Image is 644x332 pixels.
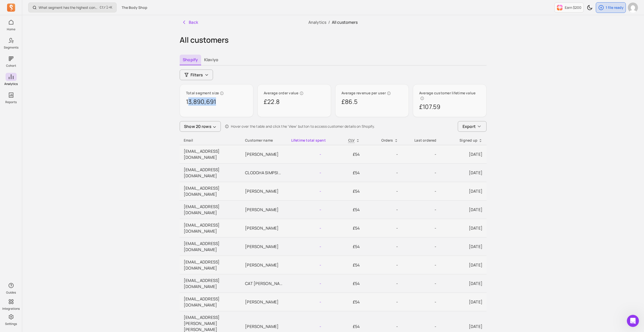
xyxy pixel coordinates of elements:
[245,138,283,143] p: Customer name
[445,207,482,213] p: [DATE]
[627,315,639,327] iframe: Intercom live chat
[180,201,241,219] td: [EMAIL_ADDRESS][DOMAIN_NAME]
[326,19,332,25] span: /
[245,225,283,231] p: [PERSON_NAME]
[445,323,482,329] p: [DATE]
[180,17,200,27] button: Back
[287,164,326,182] td: -
[406,170,437,176] p: -
[406,262,437,268] p: -
[326,164,364,182] td: £54
[368,138,398,143] div: Orders
[28,3,117,12] button: What segment has the highest conversion rate in a campaign?Ctrl+K
[406,138,437,143] div: Last ordered
[5,100,17,104] p: Reports
[419,91,480,101] p: Average customer lifetime value
[406,151,437,157] p: -
[245,188,283,194] p: [PERSON_NAME]
[326,219,364,237] td: £54
[445,225,482,231] p: [DATE]
[186,98,247,106] p: 13,890,691
[348,138,355,143] span: CLV
[445,262,482,268] p: [DATE]
[180,237,241,256] td: [EMAIL_ADDRESS][DOMAIN_NAME]
[180,164,241,182] td: [EMAIL_ADDRESS][DOMAIN_NAME]
[364,237,402,256] td: -
[364,182,402,201] td: -
[406,280,437,286] p: -
[4,46,18,50] p: Segments
[245,280,283,286] p: CAT [PERSON_NAME]
[332,19,358,25] span: All customers
[100,5,112,10] span: +
[7,27,15,31] p: Home
[287,219,326,237] td: -
[341,98,402,106] p: £86.5
[191,72,203,78] span: Filters
[445,280,482,286] p: [DATE]
[119,3,150,12] button: The Body Shop
[364,256,402,274] td: -
[596,2,626,13] button: 1 file ready
[245,244,283,250] p: [PERSON_NAME]
[2,307,20,311] p: Integrations
[264,98,325,106] p: £22.8
[406,323,437,329] p: -
[180,182,241,201] td: [EMAIL_ADDRESS][DOMAIN_NAME]
[180,293,241,311] td: [EMAIL_ADDRESS][DOMAIN_NAME]
[364,164,402,182] td: -
[245,207,283,213] p: [PERSON_NAME]
[287,145,326,164] td: -
[291,138,321,143] div: Lifetime total spent
[406,188,437,194] p: -
[326,182,364,201] td: £54
[180,219,241,237] td: [EMAIL_ADDRESS][DOMAIN_NAME]
[326,274,364,293] td: £54
[406,225,437,231] p: -
[245,170,283,176] p: CLODGHA SIMPSION
[231,124,375,129] p: Hover over the table and click the 'View' button to access customer details on Shopify.
[606,5,624,10] p: 1 file ready
[180,145,241,164] td: [EMAIL_ADDRESS][DOMAIN_NAME]
[4,82,18,86] p: Analytics
[180,121,221,132] button: Show 20 rows
[445,151,482,157] p: [DATE]
[445,299,482,305] p: [DATE]
[287,201,326,219] td: -
[287,237,326,256] td: -
[100,5,108,10] kbd: Ctrl
[326,145,364,164] td: £54
[554,3,584,13] button: Earn $200
[628,3,638,13] img: avatar
[406,244,437,250] p: -
[364,219,402,237] td: -
[326,201,364,219] td: £54
[326,256,364,274] td: £54
[122,5,147,10] span: The Body Shop
[201,55,222,65] button: Klaviyo
[180,256,241,274] td: [EMAIL_ADDRESS][DOMAIN_NAME]
[406,299,437,305] p: -
[308,19,326,25] a: Analytics
[180,274,241,293] td: [EMAIL_ADDRESS][DOMAIN_NAME]
[419,103,480,111] p: £107.59
[245,323,283,329] p: [PERSON_NAME]
[445,170,482,176] p: [DATE]
[180,35,487,45] h1: All customers
[565,5,581,10] p: Earn $200
[6,280,17,296] button: Guides
[180,55,201,65] button: Shopify
[364,274,402,293] td: -
[445,244,482,250] p: [DATE]
[245,262,283,268] p: [PERSON_NAME]
[287,256,326,274] td: -
[458,121,487,132] button: Export
[445,188,482,194] p: [DATE]
[287,274,326,293] td: -
[184,138,237,143] div: Email
[39,5,98,10] p: What segment has the highest conversion rate in a campaign?
[5,322,17,326] p: Settings
[186,91,247,96] p: Total segment size
[110,6,112,10] kbd: K
[6,291,16,295] p: Guides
